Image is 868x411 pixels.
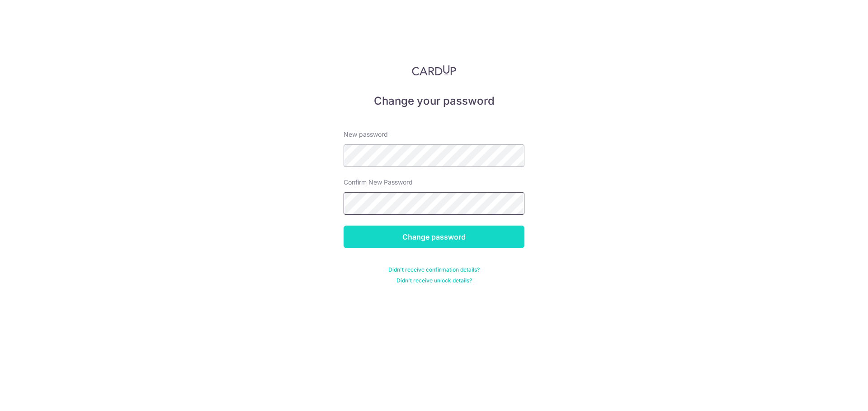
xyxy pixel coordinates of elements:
label: New password [344,130,388,139]
h5: Change your password [344,94,524,108]
label: Confirm New Password [344,178,413,187]
input: Change password [344,226,524,248]
img: CardUp Logo [412,65,456,76]
a: Didn't receive confirmation details? [388,266,480,273]
a: Didn't receive unlock details? [396,277,472,284]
